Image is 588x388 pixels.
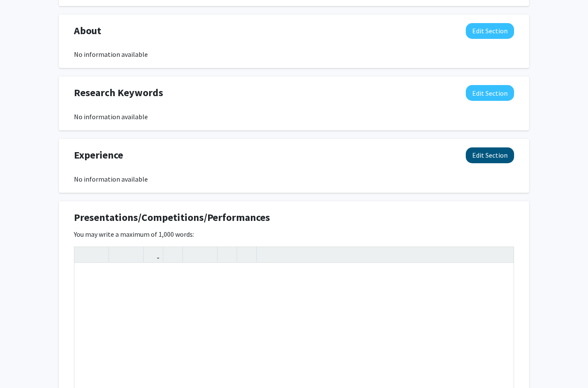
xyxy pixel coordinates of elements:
iframe: Chat [6,350,36,382]
span: Experience [74,147,123,163]
button: Link [146,247,161,262]
button: Insert Image [165,247,180,262]
button: Unordered list [185,247,200,262]
button: Remove format [220,247,235,262]
div: No information available [74,112,514,122]
button: Superscript [111,247,126,262]
button: Insert horizontal rule [239,247,254,262]
button: Edit About [466,23,514,39]
button: Edit Experience [466,147,514,163]
div: No information available [74,174,514,184]
button: Strong (Ctrl + B) [76,247,91,262]
button: Subscript [126,247,141,262]
button: Ordered list [200,247,215,262]
button: Emphasis (Ctrl + I) [91,247,106,262]
label: You may write a maximum of 1,000 words: [74,229,194,239]
button: Fullscreen [497,247,512,262]
span: Research Keywords [74,85,163,100]
div: No information available [74,49,514,59]
button: Edit Research Keywords [466,85,514,101]
span: Presentations/Competitions/Performances [74,210,270,225]
span: About [74,23,101,38]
